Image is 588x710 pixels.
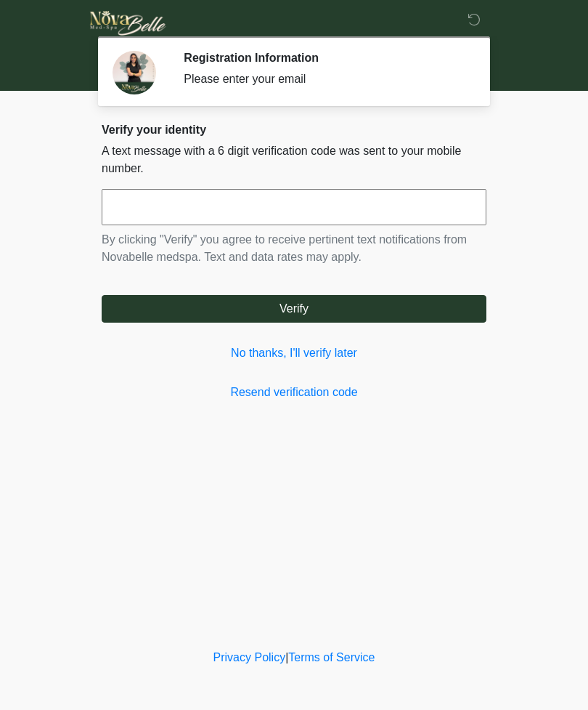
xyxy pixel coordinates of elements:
h2: Registration Information [184,51,465,65]
div: Please enter your email [184,70,465,88]
a: Terms of Service [288,651,375,663]
img: Novabelle medspa Logo [87,11,169,36]
p: By clicking "Verify" you agree to receive pertinent text notifications from Novabelle medspa. Tex... [102,231,486,266]
a: Privacy Policy [213,651,286,663]
p: A text message with a 6 digit verification code was sent to your mobile number. [102,142,486,177]
img: Agent Avatar [113,51,156,94]
a: Resend verification code [102,384,486,401]
a: | [285,651,288,663]
a: No thanks, I'll verify later [102,344,486,362]
h2: Verify your identity [102,123,486,137]
button: Verify [102,295,486,323]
